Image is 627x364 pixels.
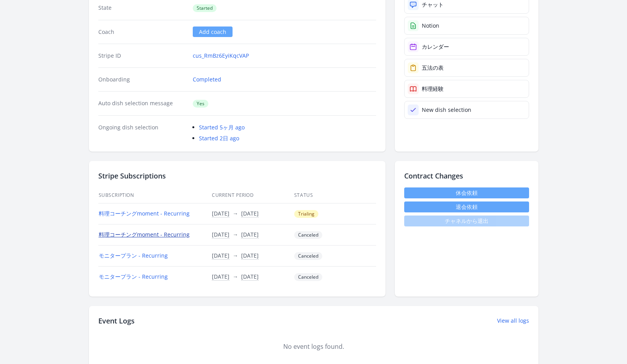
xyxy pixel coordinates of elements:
[99,210,190,217] a: 料理コーチングmoment - Recurring
[211,187,294,203] th: Current Period
[404,201,529,212] button: 退会依頼
[98,315,135,326] h2: Event Logs
[193,76,221,83] a: Completed
[404,101,529,119] a: New dish selection
[404,216,529,226] span: チャネルから退出
[233,273,238,280] span: →
[212,252,229,260] button: [DATE]
[212,273,229,281] button: [DATE]
[98,28,187,36] dt: Coach
[98,99,187,108] dt: Auto dish selection message
[98,187,212,203] th: Subscription
[241,231,259,239] button: [DATE]
[233,252,238,259] span: →
[98,4,187,12] dt: State
[193,52,249,60] a: cus_RmBz6EyiKqcVAP
[199,124,245,131] a: Started 5ヶ月 ago
[404,80,529,98] a: 料理経験
[193,27,233,37] a: Add coach
[233,210,238,217] span: →
[422,22,439,30] div: Notion
[99,231,190,238] a: 料理コーチングmoment - Recurring
[98,124,187,142] dt: Ongoing dish selection
[294,187,376,203] th: Status
[193,4,217,12] span: Started
[497,317,529,325] a: View all logs
[212,210,229,217] button: [DATE]
[422,106,471,114] div: New dish selection
[193,100,208,108] span: Yes
[294,252,322,260] span: Canceled
[404,38,529,56] a: カレンダー
[294,273,322,281] span: Canceled
[404,170,529,181] h2: Contract Changes
[98,342,529,351] div: No event logs found.
[99,273,168,280] a: モニタープラン - Recurring
[404,187,529,198] a: 休会依頼
[212,231,229,239] button: [DATE]
[241,252,259,260] button: [DATE]
[233,231,238,238] span: →
[404,17,529,35] a: Notion
[98,52,187,60] dt: Stripe ID
[294,210,318,218] span: Trialing
[99,252,168,259] a: モニタープラン - Recurring
[422,64,444,72] div: 五法の表
[294,231,322,239] span: Canceled
[422,85,444,93] div: 料理経験
[199,134,239,142] a: Started 2日 ago
[422,43,449,51] div: カレンダー
[98,170,376,181] h2: Stripe Subscriptions
[404,59,529,77] a: 五法の表
[98,76,187,83] dt: Onboarding
[241,273,259,281] button: [DATE]
[422,1,444,9] div: チャット
[241,210,259,217] button: [DATE]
